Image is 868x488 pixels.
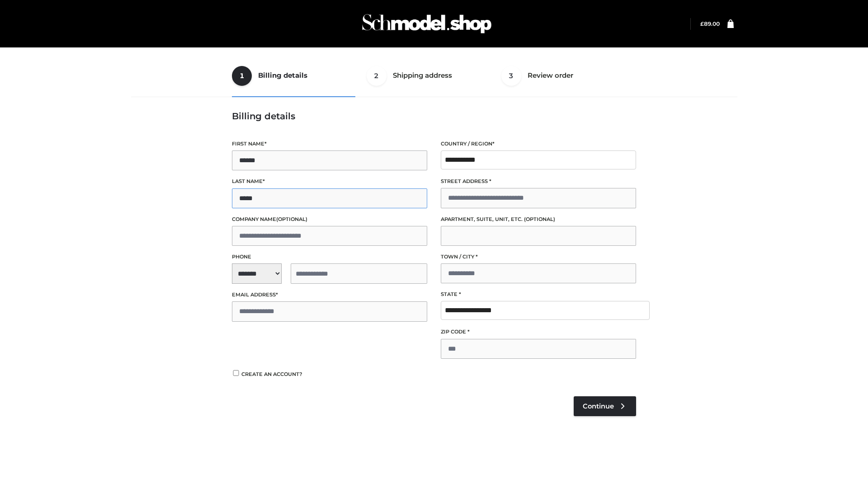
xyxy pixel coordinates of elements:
span: Create an account? [241,371,302,377]
label: Town / City [441,253,636,261]
input: Create an account? [232,370,240,376]
bdi: 89.00 [700,20,720,27]
span: £ [700,20,704,27]
a: Continue [574,396,636,416]
label: Company name [232,215,427,224]
label: Email address [232,291,427,299]
span: Continue [583,402,614,410]
label: Street address [441,177,636,186]
label: Apartment, suite, unit, etc. [441,215,636,224]
label: Country / Region [441,140,636,148]
label: ZIP Code [441,328,636,336]
label: Phone [232,253,427,261]
a: £89.00 [700,20,720,27]
h3: Billing details [232,111,636,122]
label: Last name [232,177,427,186]
span: (optional) [276,216,307,222]
label: First name [232,140,427,148]
img: Schmodel Admin 964 [359,6,495,42]
span: (optional) [524,216,555,222]
label: State [441,290,636,299]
